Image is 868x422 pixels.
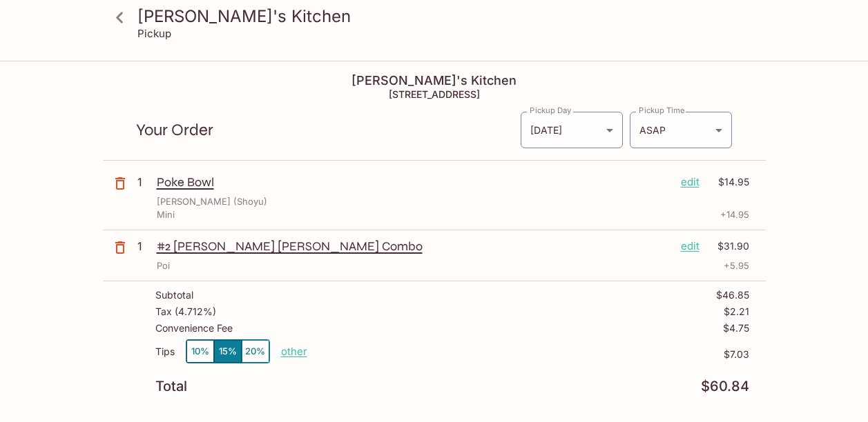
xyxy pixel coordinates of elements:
[137,174,151,190] p: 1
[724,306,749,317] p: $2.21
[630,112,732,148] div: ASAP
[681,239,700,254] p: edit
[157,195,267,208] p: [PERSON_NAME] (Shoyu)
[157,174,670,190] p: Poke Bowl
[137,239,151,254] p: 1
[281,345,307,358] button: other
[157,208,175,221] p: Mini
[155,306,216,317] p: Tax ( 4.712% )
[186,340,214,363] button: 10%
[157,259,170,272] p: Poi
[307,349,749,360] p: $7.03
[521,112,623,148] div: [DATE]
[720,208,749,221] p: + 14.95
[155,290,193,301] p: Subtotal
[155,346,175,357] p: Tips
[681,174,700,190] p: edit
[708,174,749,190] p: $14.95
[155,380,187,393] p: Total
[214,340,242,363] button: 15%
[716,290,749,301] p: $46.85
[157,239,670,254] p: #2 [PERSON_NAME] [PERSON_NAME] Combo
[137,6,755,27] h3: [PERSON_NAME]'s Kitchen
[103,88,766,100] h5: [STREET_ADDRESS]
[137,27,171,40] p: Pickup
[701,380,749,393] p: $60.84
[724,259,749,272] p: + 5.95
[530,105,571,116] label: Pickup Day
[708,239,749,254] p: $31.90
[723,323,749,334] p: $4.75
[136,123,520,137] p: Your Order
[639,105,685,116] label: Pickup Time
[242,340,269,363] button: 20%
[103,73,766,88] h4: [PERSON_NAME]'s Kitchen
[155,323,233,334] p: Convenience Fee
